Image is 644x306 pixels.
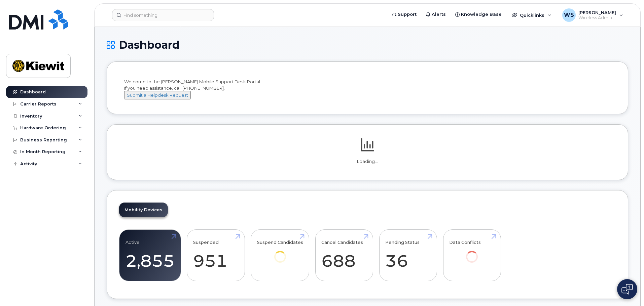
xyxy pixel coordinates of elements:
img: Open chat [621,284,633,295]
a: Cancel Candidates 688 [321,233,367,277]
a: Pending Status 36 [385,233,431,277]
button: Submit a Helpdesk Request [124,91,191,99]
div: Welcome to the [PERSON_NAME] Mobile Support Desk Portal If you need assistance, call [PHONE_NUMBER]. [124,79,611,99]
a: Submit a Helpdesk Request [124,92,191,98]
a: Mobility Devices [119,203,168,217]
h1: Dashboard [107,39,628,51]
a: Active 2,855 [126,233,175,277]
a: Suspended 951 [193,233,239,277]
a: Suspend Candidates [257,233,303,272]
p: Loading... [119,159,616,165]
a: Data Conflicts [449,233,495,272]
